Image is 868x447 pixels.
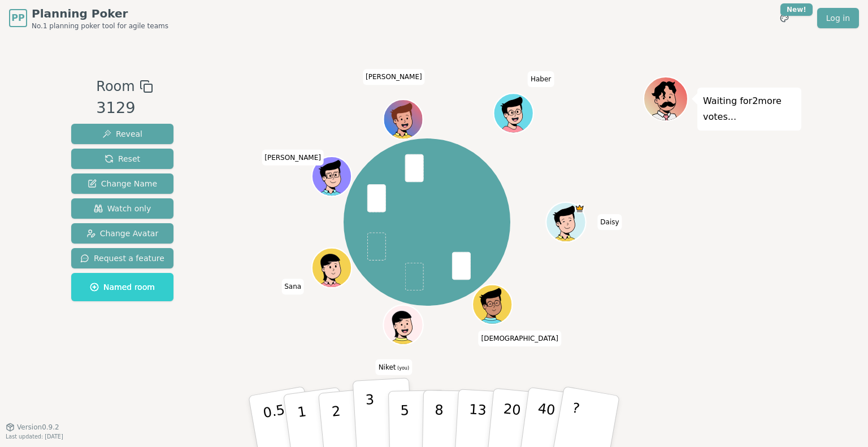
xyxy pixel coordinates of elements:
[86,228,159,239] span: Change Avatar
[11,11,24,25] span: PP
[71,223,173,244] button: Change Avatar
[396,366,410,371] span: (you)
[94,203,151,214] span: Watch only
[479,331,561,346] span: Click to change your name
[105,153,140,164] span: Reset
[385,306,422,344] button: Click to change your avatar
[71,124,173,144] button: Reveal
[90,281,155,293] span: Named room
[376,359,412,375] span: Click to change your name
[6,433,63,440] span: Last updated: [DATE]
[71,149,173,169] button: Reset
[9,6,168,31] a: PPPlanning PokerNo.1 planning poker tool for agile teams
[774,8,795,28] button: New!
[96,76,134,97] span: Room
[281,279,304,295] span: Click to change your name
[575,203,585,214] span: Daisy is the host
[262,150,324,166] span: Click to change your name
[32,21,168,31] span: No.1 planning poker tool for agile teams
[71,273,173,301] button: Named room
[71,173,173,194] button: Change Name
[88,178,157,189] span: Change Name
[6,423,59,432] button: Version0.9.2
[528,72,554,88] span: Click to change your name
[17,423,59,432] span: Version 0.9.2
[80,253,164,264] span: Request a feature
[32,6,168,21] span: Planning Poker
[780,3,813,16] div: New!
[96,97,153,120] div: 3129
[102,128,142,140] span: Reveal
[703,93,796,125] p: Waiting for 2 more votes...
[71,248,173,268] button: Request a feature
[817,8,859,28] a: Log in
[363,70,425,85] span: Click to change your name
[71,198,173,219] button: Watch only
[597,214,622,230] span: Click to change your name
